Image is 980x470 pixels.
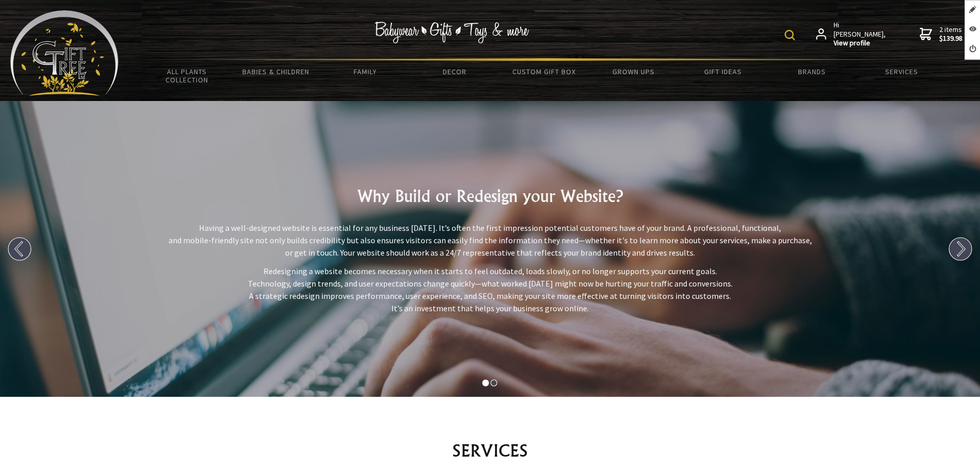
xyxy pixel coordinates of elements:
[834,39,887,48] strong: View profile
[8,222,972,259] p: Having a well-designed website is essential for any business [DATE]. It’s often the first impress...
[185,438,795,463] h2: SERVICES
[768,61,857,82] a: Brands
[920,21,962,48] a: 2 items$139.98
[231,61,321,82] a: Babies & Children
[142,61,231,91] a: All Plants Collection
[410,61,499,82] a: Decor
[678,61,767,82] a: Gift Ideas
[939,25,962,43] span: 2 items
[785,30,795,40] img: product search
[857,61,946,82] a: Services
[589,61,678,82] a: Grown Ups
[10,10,119,96] img: Babyware - Gifts - Toys and more...
[816,21,887,48] a: Hi [PERSON_NAME],View profile
[500,61,589,82] a: Custom Gift Box
[321,61,410,82] a: Family
[374,22,529,43] img: Babywear - Gifts - Toys & more
[834,21,887,48] span: Hi [PERSON_NAME],
[8,183,972,208] h2: Why Build or Redesign your Website?
[939,34,962,43] strong: $139.98
[8,265,972,314] p: Redesigning a website becomes necessary when it starts to feel outdated, loads slowly, or no long...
